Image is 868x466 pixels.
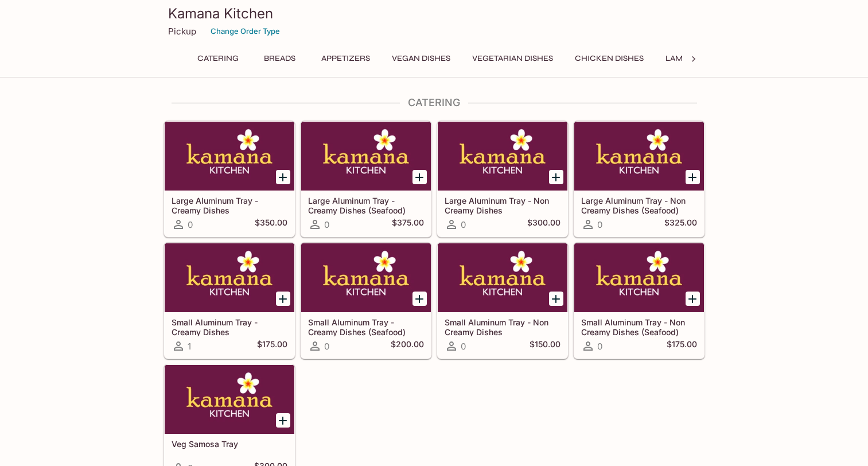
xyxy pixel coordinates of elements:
p: Pickup [168,26,196,37]
button: Chicken Dishes [569,51,650,67]
span: 0 [597,219,602,230]
span: 0 [461,219,466,230]
span: 0 [461,341,466,352]
div: Large Aluminum Tray - Creamy Dishes (Seafood) [301,122,431,191]
div: Veg Samosa Tray [165,365,294,434]
button: Lamb Dishes [659,51,725,67]
button: Add Large Aluminum Tray - Non Creamy Dishes [549,170,563,184]
span: 1 [188,341,191,352]
button: Add Small Aluminum Tray - Non Creamy Dishes (Seafood) [686,292,700,306]
a: Large Aluminum Tray - Creamy Dishes0$350.00 [164,121,295,237]
h5: Large Aluminum Tray - Non Creamy Dishes (Seafood) [581,196,697,215]
a: Small Aluminum Tray - Creamy Dishes1$175.00 [164,243,295,359]
h5: $375.00 [392,218,424,231]
h5: $175.00 [257,339,287,353]
h5: Small Aluminum Tray - Non Creamy Dishes (Seafood) [581,317,697,336]
button: Vegetarian Dishes [466,51,559,67]
div: Small Aluminum Tray - Non Creamy Dishes (Seafood) [574,243,704,312]
a: Large Aluminum Tray - Creamy Dishes (Seafood)0$375.00 [301,121,431,237]
a: Small Aluminum Tray - Creamy Dishes (Seafood)0$200.00 [301,243,431,359]
span: 0 [188,219,193,230]
div: Large Aluminum Tray - Creamy Dishes [165,122,294,191]
div: Small Aluminum Tray - Non Creamy Dishes [438,243,567,312]
a: Large Aluminum Tray - Non Creamy Dishes0$300.00 [437,121,568,237]
h4: Catering [164,96,705,109]
span: 0 [324,341,329,352]
span: 0 [597,341,602,352]
button: Add Large Aluminum Tray - Creamy Dishes (Seafood) [412,170,427,184]
h5: Large Aluminum Tray - Creamy Dishes (Seafood) [308,196,424,215]
h5: $150.00 [530,339,560,353]
h5: $325.00 [664,218,697,231]
a: Small Aluminum Tray - Non Creamy Dishes (Seafood)0$175.00 [574,243,704,359]
button: Add Small Aluminum Tray - Non Creamy Dishes [549,292,563,306]
button: Add Veg Samosa Tray [276,413,290,428]
h5: Veg Samosa Tray [172,439,287,449]
button: Add Large Aluminum Tray - Creamy Dishes [276,170,290,184]
div: Large Aluminum Tray - Non Creamy Dishes [438,122,567,191]
h5: $350.00 [255,218,287,231]
div: Small Aluminum Tray - Creamy Dishes [165,243,294,312]
h5: Small Aluminum Tray - Creamy Dishes [172,317,287,336]
div: Large Aluminum Tray - Non Creamy Dishes (Seafood) [574,122,704,191]
button: Catering [191,51,245,67]
h5: Small Aluminum Tray - Non Creamy Dishes [445,317,560,336]
button: Add Large Aluminum Tray - Non Creamy Dishes (Seafood) [686,170,700,184]
button: Breads [254,51,306,67]
span: 0 [324,219,329,230]
button: Appetizers [315,51,376,67]
h5: Large Aluminum Tray - Non Creamy Dishes [445,196,560,215]
h5: $175.00 [667,339,697,353]
h3: Kamana Kitchen [168,5,700,22]
button: Vegan Dishes [386,51,457,67]
h5: Small Aluminum Tray - Creamy Dishes (Seafood) [308,317,424,336]
h5: $300.00 [527,218,560,231]
div: Small Aluminum Tray - Creamy Dishes (Seafood) [301,243,431,312]
a: Large Aluminum Tray - Non Creamy Dishes (Seafood)0$325.00 [574,121,704,237]
button: Change Order Type [205,22,285,40]
h5: $200.00 [391,339,424,353]
a: Small Aluminum Tray - Non Creamy Dishes0$150.00 [437,243,568,359]
button: Add Small Aluminum Tray - Creamy Dishes [276,292,290,306]
button: Add Small Aluminum Tray - Creamy Dishes (Seafood) [412,292,427,306]
h5: Large Aluminum Tray - Creamy Dishes [172,196,287,215]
